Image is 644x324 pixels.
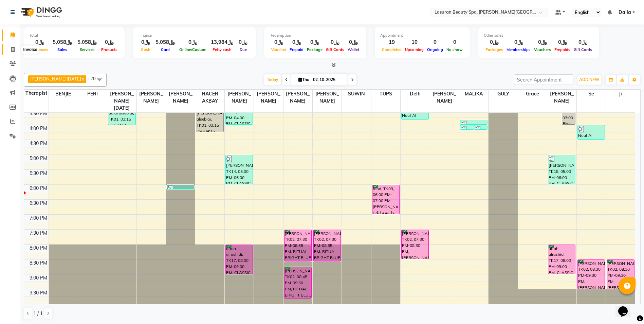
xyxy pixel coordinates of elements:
[577,90,606,98] span: se
[28,200,49,207] div: 6:30 PM
[88,76,101,81] span: +20
[425,47,445,52] span: Ongoing
[314,230,341,261] div: [PERSON_NAME], TK02, 07:30 PM-08:35 PM, RITUAL BRIGHT BLUE ROCK | حمام الأحجار الزرقاء
[283,90,312,105] span: [PERSON_NAME]
[324,38,346,46] div: ﷼0
[532,47,553,52] span: Vouchers
[553,38,572,46] div: ﷼0
[270,47,288,52] span: Voucher
[211,47,233,52] span: Petty cash
[196,103,223,132] div: [PERSON_NAME] alsebiai, TK01, 03:15 PM-04:15 PM, [PERSON_NAME] | جلسة تدليك [PERSON_NAME]
[159,47,171,52] span: Card
[33,310,43,317] span: 1 / 1
[17,3,64,22] img: logo
[484,38,505,46] div: ﷼0
[297,77,311,82] span: Thu
[29,33,119,38] div: Total
[445,38,464,46] div: 0
[380,47,403,52] span: Completed
[484,47,505,52] span: Packages
[505,47,532,52] span: Memberships
[81,76,84,82] a: x
[425,38,445,46] div: 0
[514,74,573,85] input: Search Appointment
[518,90,547,98] span: Grace
[324,47,346,52] span: Gift Cards
[547,90,576,105] span: [PERSON_NAME]
[553,47,572,52] span: Prepaids
[270,38,288,46] div: ﷼0
[346,38,361,46] div: ﷼0
[401,90,429,98] span: Delfi
[548,155,575,184] div: [PERSON_NAME], TK18, 05:00 PM-06:00 PM, CLASSIC MANICURE | [PERSON_NAME]
[578,260,605,289] div: [PERSON_NAME], TK02, 08:30 PM-09:30 PM, [PERSON_NAME] | جلسة [PERSON_NAME]
[572,47,594,52] span: Gift Cards
[28,155,49,162] div: 5:00 PM
[28,245,49,252] div: 8:00 PM
[459,90,488,98] span: MALIKA
[28,230,49,237] div: 7:30 PM
[99,47,119,52] span: Products
[21,46,39,54] div: Invoice
[28,259,49,267] div: 8:30 PM
[430,90,459,105] span: [PERSON_NAME]
[28,170,49,177] div: 5:30 PM
[305,38,324,46] div: ﷼0
[371,90,400,98] span: TUPS
[28,274,49,282] div: 9:00 PM
[178,47,208,52] span: Online/Custom
[226,155,253,184] div: [PERSON_NAME], TK14, 05:00 PM-06:00 PM, CLASSIC [PERSON_NAME] M&P | كومبو كلاسيك (باديكير+مانكير)
[137,90,166,105] span: [PERSON_NAME]
[178,38,208,46] div: ﷼0
[284,267,311,299] div: [PERSON_NAME], TK02, 08:45 PM-09:50 PM, RITUAL BRIGHT BLUE ROCK | حمام الأحجار الزرقاء
[403,38,425,46] div: 10
[380,38,403,46] div: 19
[49,90,78,98] span: BENJIE
[75,38,99,46] div: ﷼5,058
[474,125,487,129] div: [PERSON_NAME], TK07, 04:00 PM-04:01 PM, HAIR TRIM | قص أطراف الشعر
[305,47,324,52] span: Package
[288,47,305,52] span: Prepaid
[78,90,107,98] span: PERI
[579,77,599,82] span: ADD NEW
[402,230,428,259] div: [PERSON_NAME], TK02, 07:30 PM-08:30 PM, [PERSON_NAME] | جلسة [PERSON_NAME]
[153,38,178,46] div: ﷼5,058
[28,215,49,222] div: 7:00 PM
[532,38,553,46] div: ﷼0
[236,38,250,46] div: ﷼0
[572,38,594,46] div: ﷼0
[30,76,81,82] span: [PERSON_NAME][DATE]
[284,230,311,261] div: [PERSON_NAME], TK02, 07:30 PM-08:35 PM, RITUAL BRIGHT BLUE ROCK | حمام الأحجار الزرقاء
[139,33,250,38] div: Finance
[615,297,637,317] iframe: chat widget
[460,120,487,124] div: [PERSON_NAME], TK16, 03:50 PM-03:51 PM, HAIR COLOR AMONIA FREE TONER SHORT | تونر الشعر خال من ال...
[28,110,49,117] div: 3:30 PM
[195,90,224,105] span: HACER AKBAY
[28,125,49,132] div: 4:00 PM
[28,140,49,147] div: 4:30 PM
[484,33,594,38] div: Other sales
[505,38,532,46] div: ﷼0
[254,90,283,105] span: [PERSON_NAME]
[238,47,249,52] span: Due
[99,38,119,46] div: ﷼0
[208,38,236,46] div: ﷼13,984
[403,47,425,52] span: Upcoming
[28,185,49,192] div: 6:00 PM
[372,185,399,214] div: fahd, TK03, 06:00 PM-07:00 PM, [PERSON_NAME] | جلسة تدليك [PERSON_NAME]
[489,90,517,98] span: GULY
[167,185,194,189] div: [PERSON_NAME], TK20, 06:00 PM-06:01 PM, HAIR CUT | قص الشعر
[29,38,50,46] div: ﷼0
[346,47,361,52] span: Wallet
[166,90,195,105] span: [PERSON_NAME]
[108,103,135,125] div: dalal alsebiai, TK01, 03:15 PM-04:01 PM, Silver Water Stem Cell Session for Weak & Thin Hair | جل...
[445,47,464,52] span: No show
[460,125,474,129] div: [PERSON_NAME], TK07, 04:00 PM-04:01 PM, BLOW DRY LONG | تجفيف الشعر الطويل
[270,33,361,38] div: Redemption
[56,47,69,52] span: Sales
[24,90,49,97] div: Therapist
[107,90,136,112] span: [PERSON_NAME][DATE]
[139,47,152,52] span: Cash
[607,260,634,289] div: [PERSON_NAME], TK02, 08:30 PM-09:30 PM, [PERSON_NAME] | جلسة [PERSON_NAME]
[342,90,371,98] span: SUWIN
